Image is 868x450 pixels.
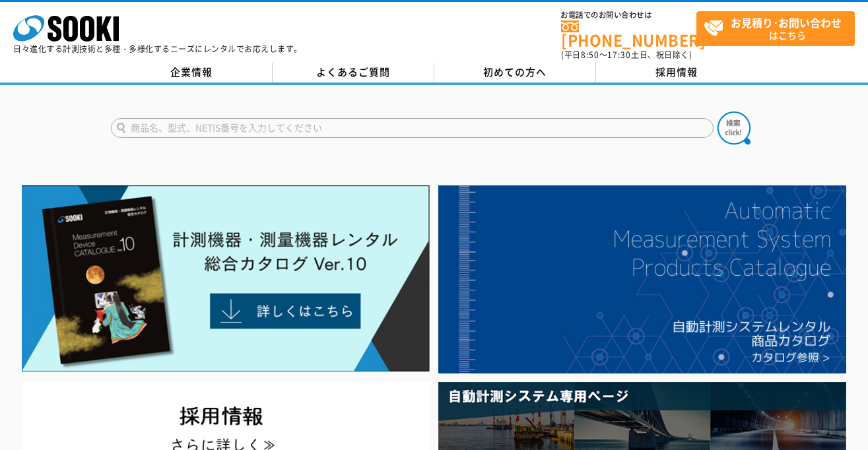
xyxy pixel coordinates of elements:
[13,45,302,53] p: 日々進化する計測技術と多種・多様化するニーズにレンタルでお応えします。
[111,118,714,138] input: 商品名、型式、NETIS番号を入力してください
[111,63,273,82] a: 企業情報
[561,11,696,19] span: お電話でのお問い合わせは
[596,63,758,82] a: 採用情報
[483,65,547,79] span: 初めての方へ
[696,11,855,46] a: お見積り･お問い合わせはこちら
[22,185,430,373] img: Catalog Ver10
[434,63,596,82] a: 初めての方へ
[731,15,842,30] strong: お見積り･お問い合わせ
[704,12,854,45] span: はこちら
[718,112,751,145] img: btn_search.png
[273,63,434,82] a: よくあるご質問
[438,185,847,373] img: 自動計測システムカタログ
[581,49,599,61] span: 8:50
[561,20,696,48] a: [PHONE_NUMBER]
[607,49,631,61] span: 17:30
[561,49,692,61] span: (平日 ～ 土日、祝日除く)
